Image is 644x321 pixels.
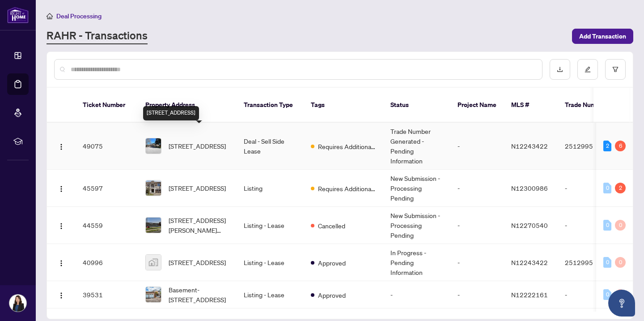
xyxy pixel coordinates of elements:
td: - [450,170,504,207]
span: Requires Additional Docs [318,141,376,151]
span: filter [612,66,619,73]
td: - [558,207,620,244]
td: 40996 [76,244,138,281]
button: Logo [54,255,68,270]
img: thumbnail-img [146,218,161,233]
button: Add Transaction [572,29,633,44]
span: N12270540 [511,221,548,229]
td: Listing [237,170,304,207]
td: 2512995 [558,123,620,170]
button: Logo [54,181,68,195]
span: edit [585,66,591,73]
span: Cancelled [318,221,345,231]
td: In Progress - Pending Information [383,244,450,281]
span: Approved [318,290,346,300]
td: - [450,207,504,244]
img: Logo [58,292,65,299]
button: Logo [54,139,68,153]
div: 0 [603,220,611,231]
img: thumbnail-img [146,287,161,302]
td: 2512995 [558,244,620,281]
td: New Submission - Processing Pending [383,207,450,244]
th: Trade Number [558,88,620,123]
th: Project Name [450,88,504,123]
span: download [557,66,563,73]
img: Logo [58,260,65,267]
div: 0 [615,289,626,300]
th: MLS # [504,88,558,123]
th: Ticket Number [76,88,138,123]
div: 0 [603,289,611,300]
div: 0 [603,257,611,268]
a: RAHR - Transactions [47,28,148,44]
td: - [383,281,450,308]
th: Transaction Type [237,88,304,123]
td: - [558,281,620,308]
th: Status [383,88,450,123]
td: Listing - Lease [237,281,304,308]
th: Tags [304,88,383,123]
div: 6 [615,141,626,151]
span: [STREET_ADDRESS][PERSON_NAME][PERSON_NAME] [169,215,229,235]
span: N12300986 [511,184,548,192]
button: download [550,59,570,80]
div: 0 [615,220,626,231]
td: New Submission - Processing Pending [383,170,450,207]
button: Logo [54,218,68,232]
div: 2 [615,183,626,193]
span: [STREET_ADDRESS] [169,257,226,267]
td: Deal - Sell Side Lease [237,123,304,170]
img: thumbnail-img [146,255,161,270]
td: 39531 [76,281,138,308]
button: edit [577,59,598,80]
span: N12243422 [511,142,548,150]
span: Deal Processing [56,12,102,20]
img: Profile Icon [9,295,26,312]
td: - [450,244,504,281]
button: Open asap [608,290,635,317]
img: Logo [58,143,65,150]
td: Trade Number Generated - Pending Information [383,123,450,170]
img: logo [7,7,29,23]
td: Listing - Lease [237,207,304,244]
span: Approved [318,258,346,268]
span: N12243422 [511,258,548,266]
span: N12222161 [511,291,548,299]
td: - [450,123,504,170]
img: thumbnail-img [146,180,161,196]
div: 0 [603,183,611,193]
img: Logo [58,223,65,230]
div: 2 [603,141,611,151]
button: Logo [54,287,68,302]
td: - [450,281,504,308]
div: 0 [615,257,626,268]
td: 44559 [76,207,138,244]
span: Requires Additional Docs [318,184,376,193]
img: thumbnail-img [146,138,161,154]
span: [STREET_ADDRESS] [169,141,226,151]
td: 49075 [76,123,138,170]
span: Basement-[STREET_ADDRESS] [169,285,229,304]
span: [STREET_ADDRESS] [169,183,226,193]
td: - [558,170,620,207]
div: [STREET_ADDRESS] [143,106,199,120]
th: Property Address [138,88,237,123]
td: 45597 [76,170,138,207]
span: home [47,13,53,19]
button: filter [605,59,626,80]
span: Add Transaction [579,29,626,43]
img: Logo [58,185,65,193]
td: Listing - Lease [237,244,304,281]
